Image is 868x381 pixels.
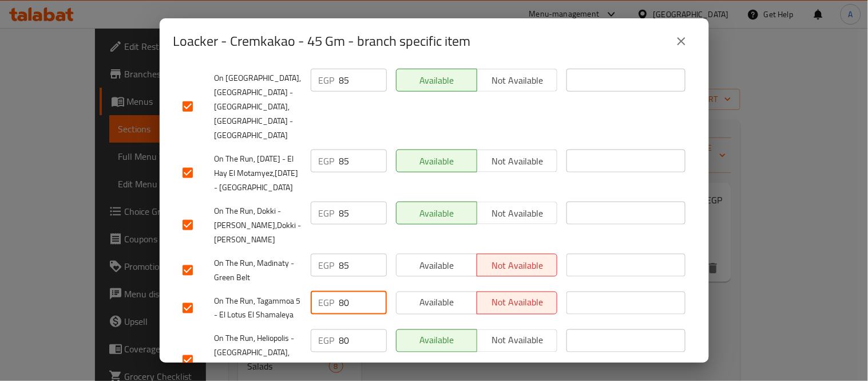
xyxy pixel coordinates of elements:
[401,153,473,170] span: Available
[319,334,335,348] p: EGP
[339,254,387,277] input: Please enter price
[215,152,302,195] span: On The Run, [DATE] - El Hay El Motamyez,[DATE] - [GEOGRAPHIC_DATA]
[482,72,553,89] span: Not available
[319,206,335,220] p: EGP
[339,202,387,225] input: Please enter price
[477,150,558,172] button: Not available
[477,329,558,352] button: Not available
[396,69,477,92] button: Available
[215,71,302,143] span: On [GEOGRAPHIC_DATA], [GEOGRAPHIC_DATA] - [GEOGRAPHIC_DATA],[GEOGRAPHIC_DATA] - [GEOGRAPHIC_DATA]
[477,254,558,277] button: Not available
[396,292,477,315] button: Available
[215,204,302,247] span: On The Run, Dokki - [PERSON_NAME],Dokki - [PERSON_NAME]
[396,254,477,277] button: Available
[482,294,553,311] span: Not available
[668,28,695,55] button: close
[339,329,387,352] input: Please enter price
[477,69,558,92] button: Not available
[401,205,473,222] span: Available
[319,154,335,168] p: EGP
[482,205,553,222] span: Not available
[339,292,387,315] input: Please enter price
[396,202,477,225] button: Available
[396,150,477,172] button: Available
[482,332,553,349] span: Not available
[401,294,473,311] span: Available
[319,258,335,272] p: EGP
[319,296,335,310] p: EGP
[477,202,558,225] button: Not available
[477,292,558,315] button: Not available
[339,150,387,172] input: Please enter price
[173,32,471,50] h2: Loacker - Cremkakao - 45 Gm - branch specific item
[401,332,473,349] span: Available
[215,294,302,323] span: On The Run, Tagammoa 5 - El Lotus El Shamaleya
[482,257,553,274] span: Not available
[396,329,477,352] button: Available
[401,257,473,274] span: Available
[339,69,387,92] input: Please enter price
[482,153,553,170] span: Not available
[215,256,302,285] span: On The Run, Madinaty - Green Belt
[319,73,335,87] p: EGP
[401,72,473,89] span: Available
